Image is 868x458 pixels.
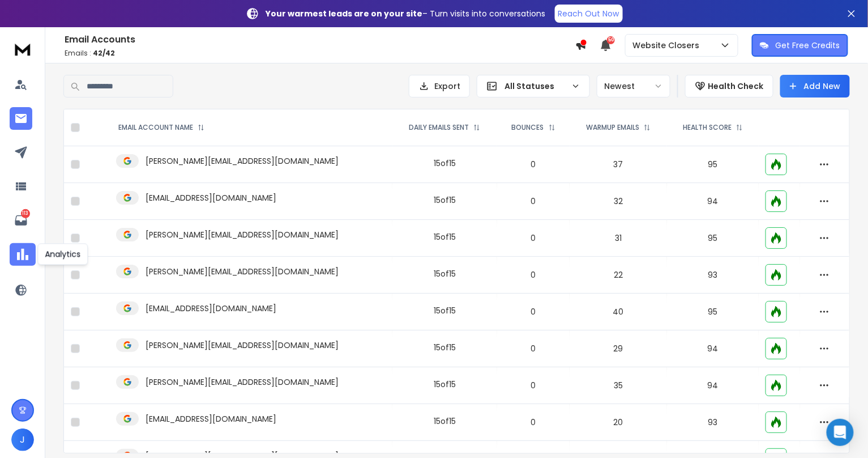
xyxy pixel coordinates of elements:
div: 15 of 15 [434,268,456,279]
td: 37 [570,146,667,183]
p: 113 [21,209,30,218]
div: 15 of 15 [434,158,456,169]
h1: Email Accounts [65,33,575,46]
div: 15 of 15 [434,305,456,316]
td: 40 [570,294,667,330]
p: Get Free Credits [776,40,840,51]
p: 0 [504,232,563,244]
div: Analytics [37,244,88,265]
p: BOUNCES [512,123,544,132]
button: Export [409,75,470,97]
button: J [11,429,34,451]
a: 113 [10,209,32,232]
p: 0 [504,343,563,354]
td: 35 [570,367,667,404]
p: [PERSON_NAME][EMAIL_ADDRESS][DOMAIN_NAME] [146,155,339,167]
p: WARMUP EMAILS [586,123,639,132]
td: 94 [667,367,759,404]
td: 95 [667,220,759,257]
p: 0 [504,306,563,317]
p: [PERSON_NAME][EMAIL_ADDRESS][DOMAIN_NAME] [146,229,339,240]
td: 22 [570,257,667,294]
p: [EMAIL_ADDRESS][DOMAIN_NAME] [146,303,276,314]
p: All Statuses [504,80,567,92]
span: 42 / 42 [93,48,115,58]
div: 15 of 15 [434,342,456,353]
p: 0 [504,196,563,207]
p: Website Closers [632,40,704,51]
td: 29 [570,330,667,367]
td: 20 [570,404,667,441]
p: – Turn visits into conversations [266,8,546,19]
td: 94 [667,330,759,367]
div: Open Intercom Messenger [827,419,854,446]
p: Health Check [708,80,764,92]
p: DAILY EMAILS SENT [409,123,469,132]
p: 0 [504,417,563,428]
div: EMAIL ACCOUNT NAME [118,123,204,132]
td: 31 [570,220,667,257]
p: Reach Out Now [558,8,619,19]
td: 93 [667,257,759,294]
td: 95 [667,146,759,183]
div: 15 of 15 [434,231,456,243]
p: 0 [504,159,563,170]
td: 93 [667,404,759,441]
img: logo [11,39,34,60]
p: 0 [504,269,563,281]
strong: Your warmest leads are on your site [266,8,423,19]
p: [PERSON_NAME][EMAIL_ADDRESS][DOMAIN_NAME] [146,266,339,277]
button: Newest [597,75,670,97]
td: 94 [667,183,759,220]
p: [PERSON_NAME][EMAIL_ADDRESS][DOMAIN_NAME] [146,340,339,351]
a: Reach Out Now [555,5,623,23]
span: 50 [607,36,615,44]
p: [EMAIL_ADDRESS][DOMAIN_NAME] [146,413,276,425]
div: 15 of 15 [434,379,456,390]
p: 0 [504,380,563,391]
button: Add New [780,75,850,97]
div: 15 of 15 [434,415,456,427]
p: HEALTH SCORE [683,123,732,132]
td: 32 [570,183,667,220]
button: Health Check [685,75,773,97]
button: Get Free Credits [752,34,848,57]
td: 95 [667,294,759,330]
p: [PERSON_NAME][EMAIL_ADDRESS][DOMAIN_NAME] [146,376,339,388]
p: [EMAIL_ADDRESS][DOMAIN_NAME] [146,192,276,203]
p: Emails : [65,49,575,58]
div: 15 of 15 [434,194,456,206]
